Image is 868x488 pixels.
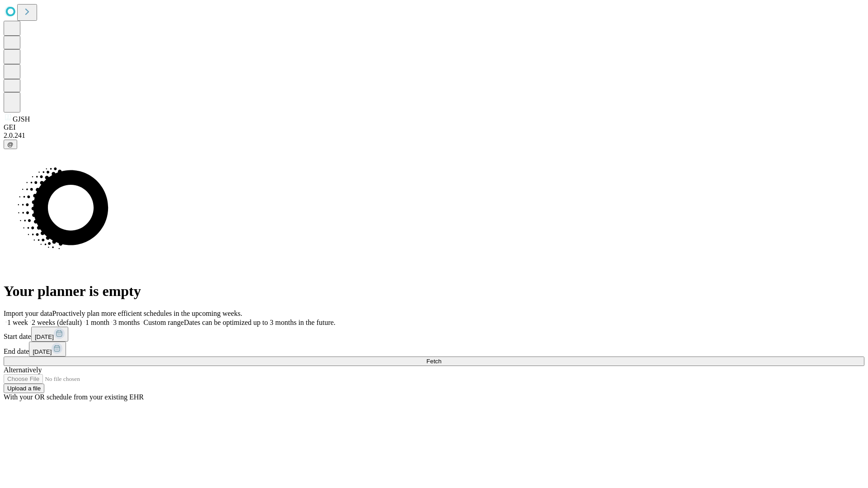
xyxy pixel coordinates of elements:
button: [DATE] [31,327,68,342]
h1: Your planner is empty [4,283,864,300]
span: GJSH [13,115,30,123]
button: [DATE] [29,342,66,357]
span: Custom range [143,319,184,326]
span: Fetch [426,358,441,365]
span: @ [7,141,14,148]
div: End date [4,342,864,357]
span: Proactively plan more efficient schedules in the upcoming weeks. [52,310,242,317]
div: Start date [4,327,864,342]
span: 1 month [85,319,109,326]
span: [DATE] [35,333,54,340]
span: With your OR schedule from your existing EHR [4,393,144,401]
button: @ [4,140,17,149]
span: 2 weeks (default) [32,319,82,326]
div: 2.0.241 [4,131,864,140]
span: 3 months [113,319,140,326]
span: [DATE] [33,348,52,355]
button: Fetch [4,357,864,366]
button: Upload a file [4,384,44,393]
span: Import your data [4,310,52,317]
span: Dates can be optimized up to 3 months in the future. [184,319,335,326]
span: 1 week [7,319,28,326]
div: GEI [4,123,864,131]
span: Alternatively [4,366,42,374]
